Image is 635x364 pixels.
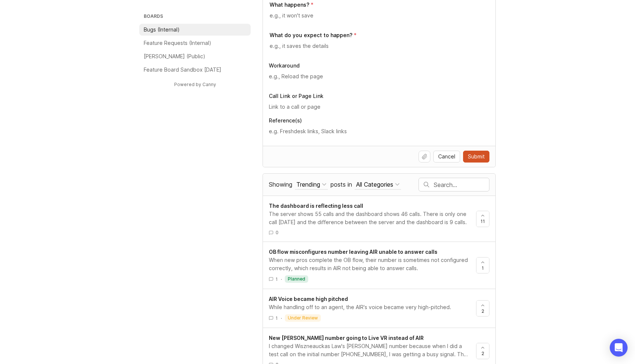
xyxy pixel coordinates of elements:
span: 1 [482,265,484,271]
span: Showing [269,181,292,188]
button: Cancel [433,151,460,163]
a: Bugs (Internal) [139,24,251,36]
p: Reference(s) [269,117,489,124]
div: When new pros complete the OB flow, their number is sometimes not configured correctly, which res... [269,256,470,272]
input: Search… [434,181,489,189]
p: What happens? [270,1,309,9]
p: Bugs (Internal) [144,26,180,33]
a: Powered by Canny [173,80,217,89]
div: · [281,315,282,321]
p: planned [288,276,305,282]
a: The dashboard is reflecting less callThe server shows 55 calls and the dashboard shows 46 calls. ... [269,202,476,236]
h3: Boards [142,12,251,22]
span: 0 [276,229,279,236]
span: 1 [276,276,278,282]
button: 1 [476,257,489,273]
a: [PERSON_NAME] (Public) [139,50,251,62]
button: 11 [476,211,489,227]
button: Showing [295,180,328,190]
p: What do you expect to happen? [270,32,352,39]
a: AIR Voice became high pitchedWhile handling off to an agent, the AIR's voice became very high-pit... [269,295,476,322]
p: Call Link or Page Link [269,92,489,100]
span: 11 [481,218,485,224]
div: All Categories [356,180,393,188]
div: Open Intercom Messenger [610,339,628,357]
p: Feature Requests (Internal) [144,39,211,47]
div: While handling off to an agent, the AIR's voice became very high-pitched. [269,303,470,311]
div: · [281,276,282,282]
span: OB flow misconfigures number leaving AIR unable to answer calls [269,249,437,255]
span: Cancel [438,153,455,160]
input: Link to a call or page [269,103,489,111]
p: [PERSON_NAME] (Public) [144,53,205,60]
span: 2 [482,308,484,314]
span: New [PERSON_NAME] number going to Live VR instead of AIR [269,335,424,341]
button: Submit [463,151,489,163]
span: AIR Voice became high pitched [269,296,348,302]
div: I changed Wiszneauckas Law's [PERSON_NAME] number because when I did a test call on the initial n... [269,342,470,358]
span: 1 [276,315,278,321]
span: 2 [482,350,484,357]
p: Workaround [269,62,489,69]
span: The dashboard is reflecting less call [269,203,363,209]
a: Feature Board Sandbox [DATE] [139,64,251,76]
button: 2 [476,343,489,359]
a: OB flow misconfigures number leaving AIR unable to answer callsWhen new pros complete the OB flow... [269,248,476,283]
a: Feature Requests (Internal) [139,37,251,49]
p: under review [288,315,318,321]
div: Trending [296,180,320,188]
button: posts in [355,180,401,190]
p: Feature Board Sandbox [DATE] [144,66,221,73]
div: The server shows 55 calls and the dashboard shows 46 calls. There is only one call [DATE] and the... [269,210,470,226]
button: Upload file [419,151,430,163]
span: Submit [468,153,485,160]
button: 2 [476,300,489,317]
span: posts in [330,181,352,188]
